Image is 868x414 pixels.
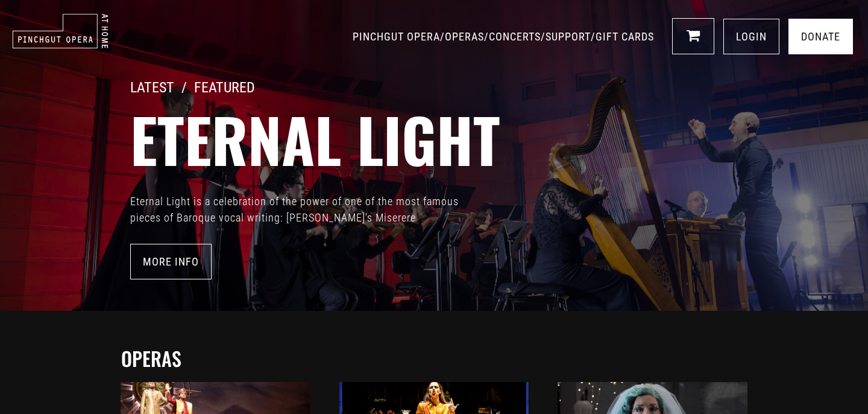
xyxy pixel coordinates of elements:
[130,79,868,97] h4: LATEST / FEATURED
[489,30,541,43] a: CONCERTS
[130,193,492,226] p: Eternal Light is a celebration of the power of one of the most famous pieces of Baroque vocal wri...
[723,19,779,54] a: LOGIN
[546,30,591,43] a: SUPPORT
[445,30,484,43] a: OPERAS
[130,103,868,175] h2: Eternal Light
[788,19,853,54] a: Donate
[596,30,654,43] a: GIFT CARDS
[353,30,440,43] a: PINCHGUT OPERA
[130,244,212,279] a: More Info
[12,13,108,49] img: pinchgut_at_home_negative_logo.svg
[121,347,753,370] h2: operas
[353,30,657,43] span: / / / /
